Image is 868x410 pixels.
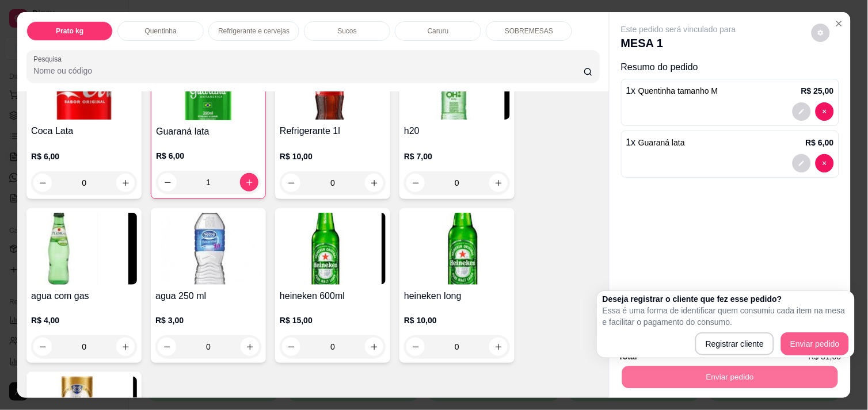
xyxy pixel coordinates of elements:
[33,338,52,356] button: decrease-product-quantity
[404,213,510,285] img: product-image
[830,14,848,33] button: Close
[489,338,508,356] button: increase-product-quantity
[280,124,386,138] h4: Refrigerante 1l
[365,174,383,192] button: increase-product-quantity
[156,125,261,139] h4: Guaraná lata
[338,26,357,36] p: Sucos
[282,338,300,356] button: decrease-product-quantity
[282,174,300,192] button: decrease-product-quantity
[626,136,685,150] p: 1 x
[155,289,261,303] h4: agua 250 ml
[144,26,176,36] p: Quentinha
[116,174,135,192] button: increase-product-quantity
[793,154,811,173] button: decrease-product-quantity
[489,174,508,192] button: increase-product-quantity
[404,315,510,326] p: R$ 10,00
[603,293,849,305] h2: Deseja registrar o cliente que fez esse pedido?
[31,289,137,303] h4: agua com gas
[404,124,510,138] h4: h20
[621,24,736,35] p: Este pedido será vinculado para
[406,338,425,356] button: decrease-product-quantity
[156,150,261,162] p: R$ 6,00
[31,124,137,138] h4: Coca Lata
[241,338,259,356] button: increase-product-quantity
[626,84,718,98] p: 1 x
[801,85,834,97] p: R$ 25,00
[33,54,66,64] label: Pesquisa
[781,332,849,355] button: Enviar pedido
[158,173,177,191] button: decrease-product-quantity
[603,305,849,328] p: Essa é uma forma de identificar quem consumiu cada item na mesa e facilitar o pagamento do consumo.
[155,315,261,326] p: R$ 3,00
[240,173,258,191] button: increase-product-quantity
[31,315,137,326] p: R$ 4,00
[404,289,510,303] h4: heineken long
[793,102,811,121] button: decrease-product-quantity
[365,338,383,356] button: increase-product-quantity
[155,213,261,285] img: product-image
[816,154,834,173] button: decrease-product-quantity
[158,338,176,356] button: decrease-product-quantity
[56,26,83,36] p: Prato kg
[280,151,386,162] p: R$ 10,00
[621,35,736,51] p: MESA 1
[280,315,386,326] p: R$ 15,00
[505,26,553,36] p: SOBREMESAS
[33,65,584,76] input: Pesquisa
[406,174,425,192] button: decrease-product-quantity
[619,352,637,361] strong: Total
[638,138,685,147] span: Guaraná lata
[404,151,510,162] p: R$ 7,00
[816,102,834,121] button: decrease-product-quantity
[31,213,137,285] img: product-image
[31,151,137,162] p: R$ 6,00
[638,86,718,95] span: Quentinha tamanho M
[218,26,290,36] p: Refrigerante e cervejas
[812,24,830,42] button: decrease-product-quantity
[806,137,834,148] p: R$ 6,00
[428,26,449,36] p: Caruru
[280,213,386,285] img: product-image
[116,338,135,356] button: increase-product-quantity
[695,332,774,355] button: Registrar cliente
[33,174,52,192] button: decrease-product-quantity
[621,60,839,74] p: Resumo do pedido
[622,366,838,388] button: Enviar pedido
[280,289,386,303] h4: heineken 600ml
